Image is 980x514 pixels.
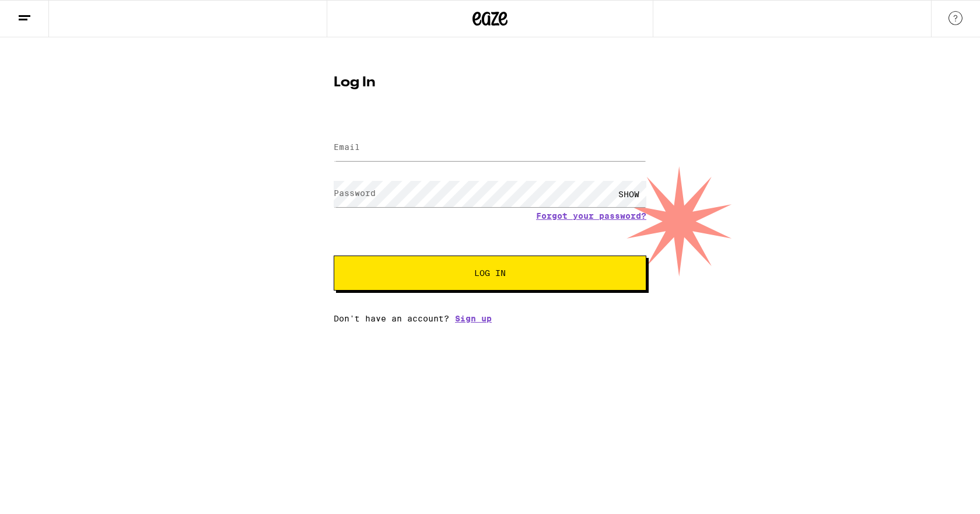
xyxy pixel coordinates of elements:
[334,76,646,90] h1: Log In
[334,256,646,291] button: Log In
[474,269,506,277] span: Log In
[536,211,646,221] a: Forgot your password?
[611,181,646,207] div: SHOW
[334,135,646,161] input: Email
[334,188,376,198] label: Password
[455,314,492,323] a: Sign up
[334,314,646,323] div: Don't have an account?
[26,8,50,19] span: Help
[334,142,360,152] label: Email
